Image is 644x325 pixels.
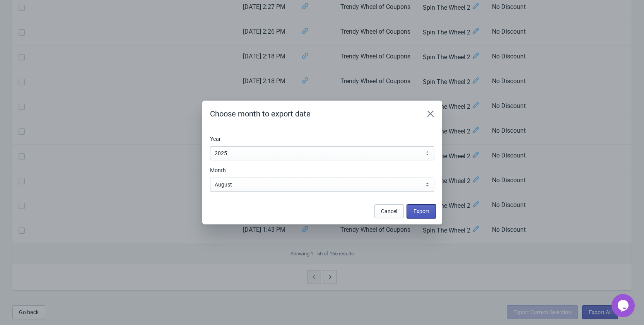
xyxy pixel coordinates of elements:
h2: Choose month to export date [210,108,416,119]
span: Cancel [381,208,397,214]
label: Month [210,166,226,174]
button: Cancel [374,204,404,218]
button: Export [407,204,436,218]
label: Year [210,135,221,143]
button: Close [424,107,437,121]
span: Export [413,208,429,214]
iframe: chat widget [612,294,636,317]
